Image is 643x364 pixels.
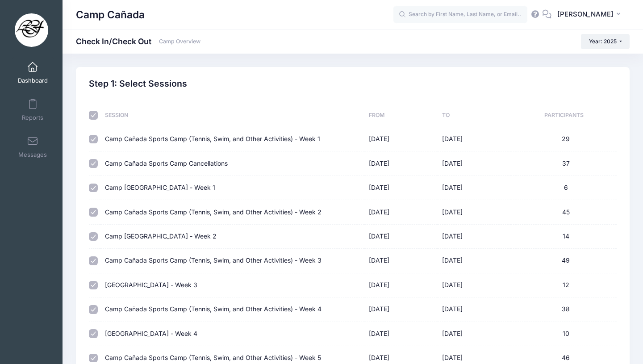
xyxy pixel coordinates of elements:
[364,127,438,151] td: [DATE]
[100,322,364,346] td: [GEOGRAPHIC_DATA] - Week 4
[438,176,511,200] td: [DATE]
[438,127,511,151] td: [DATE]
[364,322,438,346] td: [DATE]
[12,57,54,88] a: Dashboard
[393,6,527,24] input: Search by First Name, Last Name, or Email...
[100,176,364,200] td: Camp [GEOGRAPHIC_DATA] - Week 1
[22,114,43,121] span: Reports
[438,200,511,224] td: [DATE]
[589,38,617,45] span: Year: 2025
[511,151,616,176] td: 37
[364,273,438,297] td: [DATE]
[511,225,616,249] td: 14
[18,77,48,84] span: Dashboard
[100,200,364,224] td: Camp Cañada Sports Camp (Tennis, Swim, and Other Activities) - Week 2
[364,225,438,249] td: [DATE]
[364,200,438,224] td: [DATE]
[438,297,511,322] td: [DATE]
[438,225,511,249] td: [DATE]
[511,322,616,346] td: 10
[100,273,364,297] td: [GEOGRAPHIC_DATA] - Week 3
[511,127,616,151] td: 29
[438,249,511,273] td: [DATE]
[511,273,616,297] td: 12
[511,176,616,200] td: 6
[364,297,438,322] td: [DATE]
[511,104,616,127] th: Participants
[438,151,511,176] td: [DATE]
[438,322,511,346] td: [DATE]
[511,249,616,273] td: 49
[12,94,54,126] a: Reports
[364,151,438,176] td: [DATE]
[76,37,200,46] h1: Check In/Check Out
[12,131,54,163] a: Messages
[364,176,438,200] td: [DATE]
[581,34,630,49] button: Year: 2025
[100,249,364,273] td: Camp Cañada Sports Camp (Tennis, Swim, and Other Activities) - Week 3
[438,104,511,127] th: To
[511,297,616,322] td: 38
[438,273,511,297] td: [DATE]
[15,13,48,47] img: Camp Cañada
[89,79,187,89] h2: Step 1: Select Sessions
[100,151,364,176] td: Camp Cañada Sports Camp Cancellations
[18,151,47,159] span: Messages
[100,127,364,151] td: Camp Cañada Sports Camp (Tennis, Swim, and Other Activities) - Week 1
[364,249,438,273] td: [DATE]
[100,225,364,249] td: Camp [GEOGRAPHIC_DATA] - Week 2
[551,4,630,25] button: [PERSON_NAME]
[557,9,614,19] span: [PERSON_NAME]
[364,104,438,127] th: From
[100,104,364,127] th: Session
[76,4,145,25] h1: Camp Cañada
[159,38,200,45] a: Camp Overview
[100,297,364,322] td: Camp Cañada Sports Camp (Tennis, Swim, and Other Activities) - Week 4
[511,200,616,224] td: 45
